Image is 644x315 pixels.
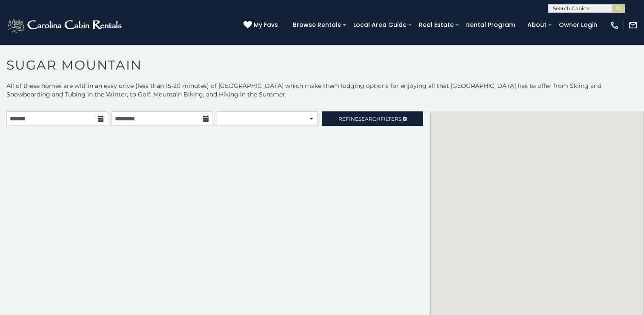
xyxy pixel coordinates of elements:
span: Refine Filters [338,116,401,122]
a: About [523,18,551,32]
a: RefineSearchFilters [322,111,423,126]
span: Search [358,116,381,122]
a: Browse Rentals [289,18,345,32]
a: Local Area Guide [349,18,411,32]
img: mail-regular-white.png [628,20,638,30]
span: My Favs [254,20,278,29]
a: Owner Login [555,18,601,32]
img: White-1-2.png [6,17,124,34]
a: Real Estate [415,18,458,32]
img: phone-regular-white.png [610,20,619,30]
a: My Favs [243,20,280,30]
a: Rental Program [462,18,519,32]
